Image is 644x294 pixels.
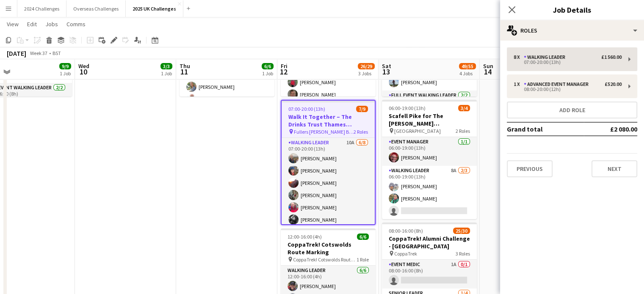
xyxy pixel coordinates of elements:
[459,63,476,69] span: 49/55
[507,122,584,136] td: Grand total
[24,19,40,30] a: Edit
[282,138,375,253] app-card-role: Walking Leader10A6/807:00-20:00 (13h)[PERSON_NAME][PERSON_NAME][PERSON_NAME][PERSON_NAME][PERSON_...
[524,54,569,60] div: Walking Leader
[389,228,423,234] span: 08:00-16:00 (8h)
[281,100,376,225] app-job-card: 07:00-20:00 (13h)7/9Walk It Together – The Drinks Trust Thames Footpath Challenge Fullers [PERSON...
[282,113,375,128] h3: Walk It Together – The Drinks Trust Thames Footpath Challenge
[28,50,49,56] span: Week 37
[389,105,426,111] span: 06:00-19:00 (13h)
[279,67,287,77] span: 12
[3,19,22,30] a: View
[161,70,172,77] div: 1 Job
[584,122,637,136] td: £2 080.00
[456,250,470,257] span: 3 Roles
[459,70,475,77] div: 4 Jobs
[514,54,524,60] div: 8 x
[281,241,376,256] h3: CoppaTrek! Cotswolds Route Marking
[605,81,622,87] div: £520.00
[160,63,172,69] span: 3/3
[382,91,477,134] app-card-role: Full Event Walking Leader2/2
[507,102,637,118] button: Add role
[453,228,470,234] span: 25/30
[381,67,391,77] span: 13
[354,129,368,135] span: 2 Roles
[500,4,644,15] h3: Job Details
[42,19,61,30] a: Jobs
[382,112,477,127] h3: Scafell Pike for The [PERSON_NAME] [PERSON_NAME] Trust
[382,260,477,289] app-card-role: Event Medic1A0/108:00-16:00 (8h)
[483,62,493,70] span: Sun
[382,137,477,166] app-card-role: Event Manager1/106:00-19:00 (13h)[PERSON_NAME]
[17,0,66,17] button: 2024 Challenges
[78,62,89,70] span: Wed
[500,20,644,41] div: Roles
[394,250,417,257] span: CoppaTrek
[514,60,622,64] div: 07:00-20:00 (13h)
[514,81,524,87] div: 1 x
[382,62,391,70] span: Sat
[66,0,126,17] button: Overseas Challenges
[294,129,354,135] span: Fullers [PERSON_NAME] Brewery, [GEOGRAPHIC_DATA]
[358,63,375,69] span: 26/29
[514,87,622,91] div: 08:00-20:00 (12h)
[287,234,322,240] span: 12:00-16:00 (4h)
[382,100,477,219] app-job-card: 06:00-19:00 (13h)3/4Scafell Pike for The [PERSON_NAME] [PERSON_NAME] Trust [GEOGRAPHIC_DATA]2 Rol...
[382,235,477,250] h3: CoppaTrek! Alumni Challenge - [GEOGRAPHIC_DATA]
[281,62,287,70] span: Fri
[356,106,368,112] span: 7/9
[524,81,592,87] div: Advanced Event Manager
[507,160,553,177] button: Previous
[357,234,369,240] span: 6/6
[458,105,470,111] span: 3/4
[394,128,441,134] span: [GEOGRAPHIC_DATA]
[262,70,273,77] div: 1 Job
[60,70,71,77] div: 1 Job
[456,128,470,134] span: 2 Roles
[63,19,89,30] a: Comms
[7,20,19,28] span: View
[126,0,183,17] button: 2025 UK Challenges
[180,62,190,70] span: Thu
[77,67,89,77] span: 10
[288,106,325,112] span: 07:00-20:00 (13h)
[27,20,37,28] span: Edit
[66,20,86,28] span: Comms
[262,63,274,69] span: 6/6
[601,54,622,60] div: £1 560.00
[7,49,26,58] div: [DATE]
[358,70,374,77] div: 3 Jobs
[482,67,493,77] span: 14
[53,50,61,56] div: BST
[293,256,357,263] span: CoppaTrek! Cotswolds Route Marking
[591,160,637,177] button: Next
[59,63,71,69] span: 9/9
[382,166,477,219] app-card-role: Walking Leader8A2/306:00-19:00 (13h)[PERSON_NAME][PERSON_NAME]
[45,20,58,28] span: Jobs
[357,256,369,263] span: 1 Role
[178,67,190,77] span: 11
